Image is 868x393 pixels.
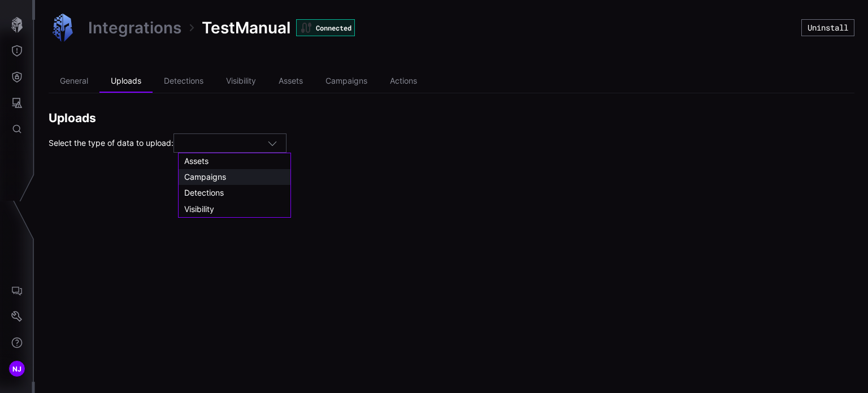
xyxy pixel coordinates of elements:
h2: Uploads [49,110,854,126]
li: Uploads [99,70,153,93]
span: Campaigns [184,172,226,182]
button: Uninstall [801,19,854,36]
div: Select the type of data to upload: [49,133,854,153]
li: Visibility [215,70,267,93]
span: Visibility [184,204,214,214]
span: NJ [12,363,22,375]
a: Integrations [88,18,181,38]
li: Campaigns [314,70,379,93]
li: Assets [267,70,314,93]
div: Connected [296,19,355,36]
span: Detections [184,188,224,197]
span: Assets [184,156,209,166]
button: Toggle options menu [267,138,277,148]
img: Manual Upload [49,14,77,42]
li: Detections [153,70,215,93]
li: Actions [379,70,428,93]
li: General [49,70,99,93]
button: NJ [1,356,33,382]
span: TestManual [202,18,290,38]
